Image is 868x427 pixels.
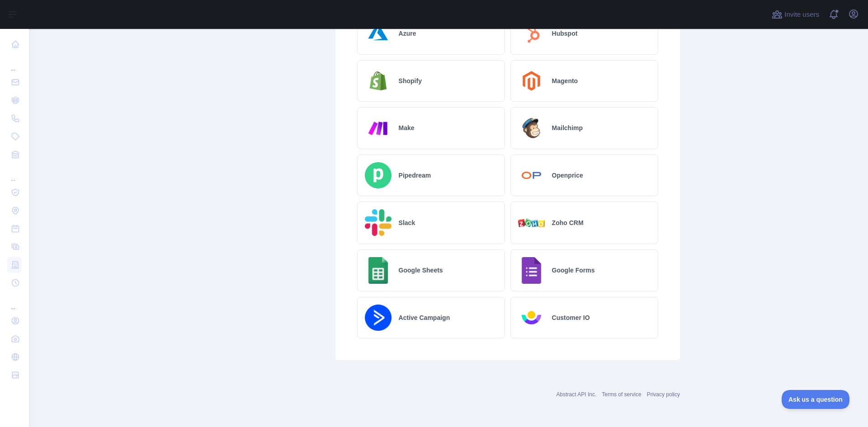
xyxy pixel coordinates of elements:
[7,54,22,72] div: ...
[399,123,415,132] h2: Make
[365,115,392,141] img: Logo
[552,218,584,227] h2: Zoho CRM
[399,76,422,85] h2: Shopify
[365,68,392,94] img: Logo
[365,20,392,47] img: Logo
[552,76,578,85] h2: Magento
[552,266,595,275] h2: Google Forms
[552,313,590,322] h2: Customer IO
[552,171,583,180] h2: Openprice
[518,305,545,331] img: Logo
[782,390,850,409] iframe: Toggle Customer Support
[365,305,392,331] img: Logo
[518,162,545,189] img: Logo
[365,209,392,236] img: Logo
[399,266,443,275] h2: Google Sheets
[399,313,450,322] h2: Active Campaign
[518,20,545,47] img: Logo
[770,7,821,22] button: Invite users
[518,257,545,284] img: Logo
[518,115,545,141] img: Logo
[552,123,583,132] h2: Mailchimp
[365,257,392,284] img: Logo
[399,29,416,38] h2: Azure
[7,293,22,311] div: ...
[518,68,545,94] img: Logo
[365,162,392,189] img: Logo
[602,391,641,398] a: Terms of service
[7,164,22,183] div: ...
[399,171,431,180] h2: Pipedream
[784,9,819,20] span: Invite users
[399,218,415,227] h2: Slack
[557,391,597,398] a: Abstract API Inc.
[518,218,545,228] img: Logo
[647,391,680,398] a: Privacy policy
[552,29,578,38] h2: Hubspot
